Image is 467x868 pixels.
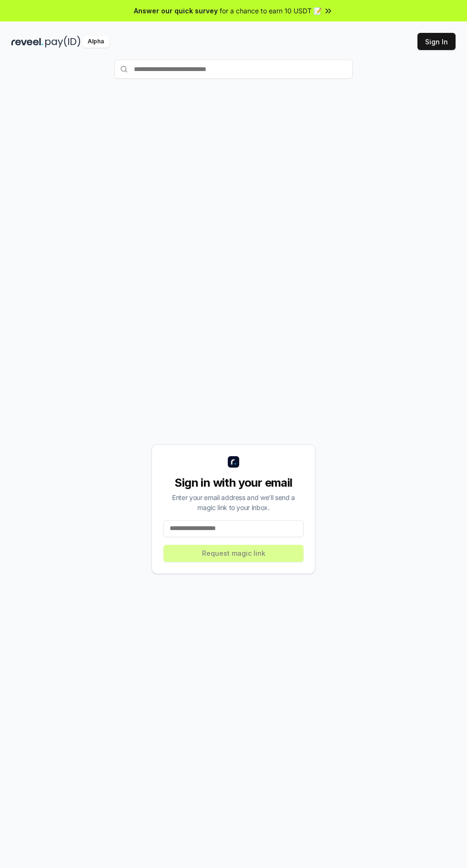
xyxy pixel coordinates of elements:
div: Enter your email address and we’ll send a magic link to your inbox. [163,492,304,512]
div: Sign in with your email [163,475,304,490]
img: reveel_dark [11,36,43,48]
span: for a chance to earn 10 USDT 📝 [220,6,322,16]
img: pay_id [45,36,81,48]
button: Sign In [417,33,456,50]
img: logo_small [228,456,239,468]
div: Alpha [82,36,109,48]
span: Answer our quick survey [134,6,218,16]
